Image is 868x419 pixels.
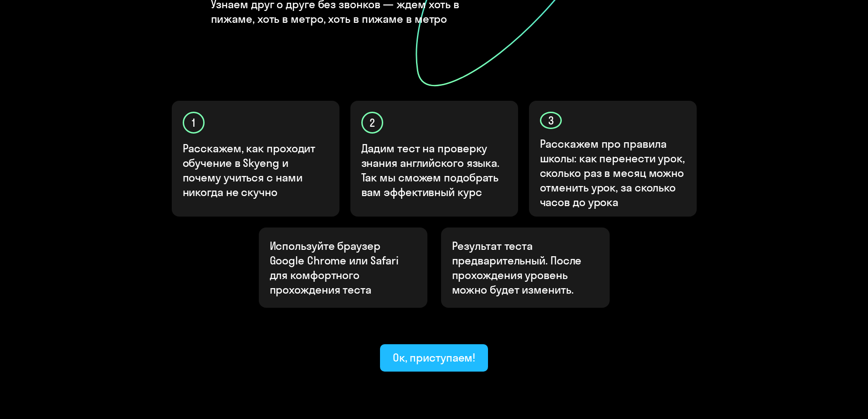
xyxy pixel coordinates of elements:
p: Результат теста предварительный. После прохождения уровень можно будет изменить. [452,238,599,297]
p: Расскажем про правила школы: как перенести урок, сколько раз в месяц можно отменить урок, за скол... [540,136,687,209]
div: 1 [183,112,205,134]
div: 2 [361,112,383,134]
button: Ок, приступаем! [380,344,488,372]
p: Используйте браузер Google Chrome или Safari для комфортного прохождения теста [270,238,416,297]
div: Ок, приступаем! [393,350,476,365]
p: Расскажем, как проходит обучение в Skyeng и почему учиться с нами никогда не скучно [183,141,329,199]
p: Дадим тест на проверку знания английского языка. Так мы сможем подобрать вам эффективный курс [361,141,508,199]
div: 3 [540,112,562,129]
